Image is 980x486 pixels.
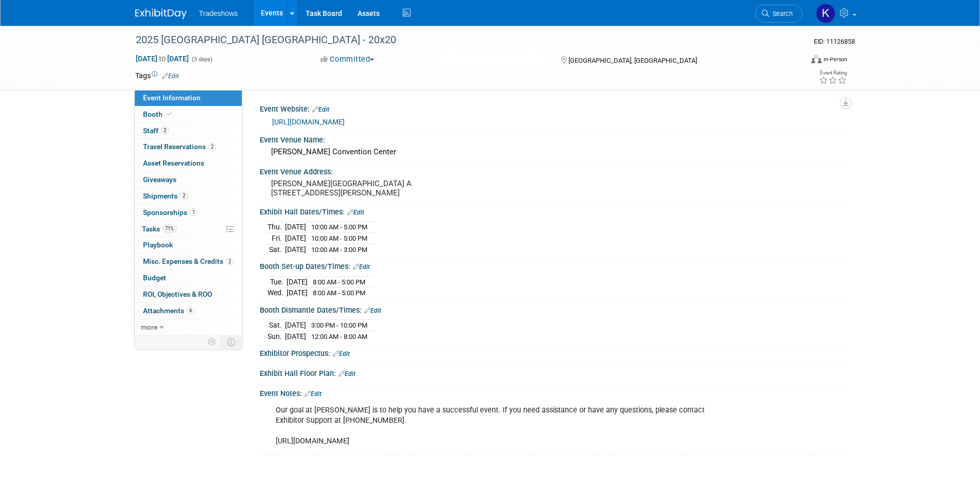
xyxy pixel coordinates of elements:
[260,366,845,379] div: Exhibit Hall Floor Plan:
[260,164,845,177] div: Event Venue Address:
[135,155,242,171] a: Asset Reservations
[260,101,845,115] div: Event Website:
[143,142,216,151] span: Travel Reservations
[260,259,845,272] div: Booth Set-up Dates/Times:
[135,9,187,19] img: ExhibitDay
[742,53,848,69] div: Event Format
[268,233,285,244] td: Fri.
[221,335,242,349] td: Toggle Event Tabs
[157,55,167,63] span: to
[819,70,847,76] div: Event Rating
[161,127,169,134] span: 2
[353,263,370,271] a: Edit
[268,144,838,160] div: [PERSON_NAME] Convention Center
[135,237,242,253] a: Playbook
[823,56,847,63] div: In-Person
[260,302,845,316] div: Booth Dismantle Dates/Times:
[180,192,188,200] span: 2
[317,54,378,65] button: Committed
[135,54,189,63] span: [DATE] [DATE]
[268,276,287,287] td: Tue.
[135,139,242,155] a: Travel Reservations2
[285,222,306,233] td: [DATE]
[135,221,242,237] a: Tasks71%
[285,320,306,331] td: [DATE]
[143,307,194,315] span: Attachments
[162,73,179,80] a: Edit
[260,346,845,359] div: Exhibitor Prospectus:
[226,258,234,265] span: 2
[135,172,242,188] a: Giveaways
[268,320,285,331] td: Sat.
[135,106,242,122] a: Booth
[143,274,166,282] span: Budget
[311,235,367,242] span: 10:00 AM - 5:00 PM
[313,289,365,297] span: 8:00 AM - 5:00 PM
[305,390,322,398] a: Edit
[141,323,157,331] span: more
[135,254,242,269] a: Misc. Expenses & Credits2
[364,307,381,314] a: Edit
[311,333,367,340] span: 12:00 AM - 8:00 AM
[271,179,492,197] pre: [PERSON_NAME][GEOGRAPHIC_DATA] A [STREET_ADDRESS][PERSON_NAME]
[135,303,242,319] a: Attachments6
[312,106,329,113] a: Edit
[285,331,306,341] td: [DATE]
[143,175,176,184] span: Giveaways
[190,208,198,216] span: 1
[272,118,345,126] a: [URL][DOMAIN_NAME]
[260,204,845,218] div: Exhibit Hall Dates/Times:
[338,370,355,377] a: Edit
[311,321,367,329] span: 3:00 PM - 10:00 PM
[285,244,306,255] td: [DATE]
[287,276,308,287] td: [DATE]
[142,225,176,233] span: Tasks
[135,286,242,302] a: ROI, Objectives & ROO
[260,132,845,145] div: Event Venue Name:
[816,4,835,23] img: Karyna Kitsmey
[143,110,174,118] span: Booth
[814,38,855,45] span: Event ID: 11126858
[347,209,364,216] a: Edit
[755,5,803,23] a: Search
[135,70,179,81] td: Tags
[143,290,212,298] span: ROI, Objectives & ROO
[260,386,845,399] div: Event Notes:
[203,335,221,349] td: Personalize Event Tab Strip
[167,111,172,117] i: Booth reservation complete
[143,192,188,200] span: Shipments
[132,31,787,49] div: 2025 [GEOGRAPHIC_DATA] [GEOGRAPHIC_DATA] - 20x20
[143,241,173,249] span: Playbook
[187,307,194,314] span: 6
[268,244,285,255] td: Sat.
[268,222,285,233] td: Thu.
[143,159,204,167] span: Asset Reservations
[333,350,350,357] a: Edit
[268,331,285,341] td: Sun.
[313,278,365,286] span: 8:00 AM - 5:00 PM
[163,225,176,232] span: 71%
[143,127,169,135] span: Staff
[143,257,234,265] span: Misc. Expenses & Credits
[568,57,697,64] span: [GEOGRAPHIC_DATA], [GEOGRAPHIC_DATA]
[285,233,306,244] td: [DATE]
[269,400,732,452] div: Our goal at [PERSON_NAME] is to help you have a successful event. If you need assistance or have ...
[143,208,198,217] span: Sponsorships
[135,205,242,221] a: Sponsorships1
[208,143,216,151] span: 2
[135,270,242,286] a: Budget
[769,10,793,17] span: Search
[135,123,242,139] a: Staff2
[268,287,287,298] td: Wed.
[135,188,242,204] a: Shipments2
[191,56,212,63] span: (3 days)
[199,9,238,17] span: Tradeshows
[811,55,822,63] img: Format-Inperson.png
[287,287,308,298] td: [DATE]
[135,90,242,106] a: Event Information
[311,246,367,254] span: 10:00 AM - 3:00 PM
[135,319,242,335] a: more
[143,94,201,102] span: Event Information
[311,223,367,231] span: 10:00 AM - 5:00 PM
